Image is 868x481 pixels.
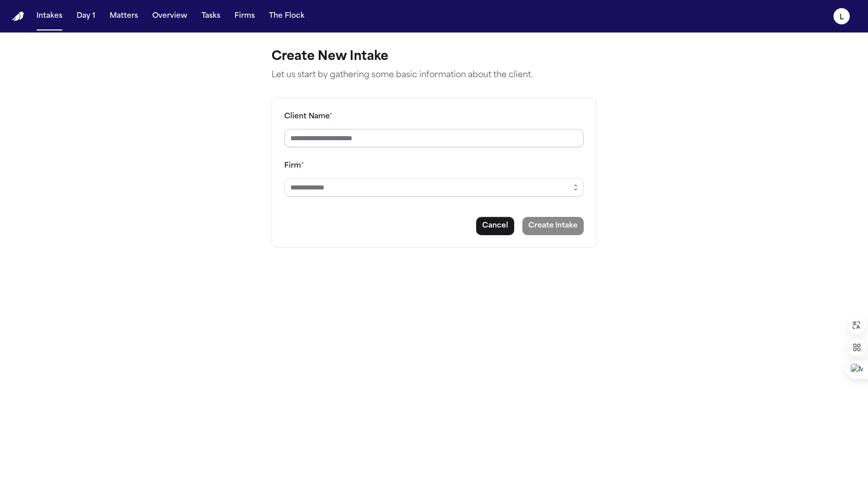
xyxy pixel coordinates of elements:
button: The Flock [265,7,309,25]
label: Client Name [284,113,332,120]
button: Firms [230,7,259,25]
button: Matters [106,7,142,25]
button: Tasks [197,7,224,25]
button: Overview [148,7,191,25]
button: Intakes [32,7,66,25]
input: Select a firm [284,178,584,197]
p: Let us start by gathering some basic information about the client. [272,69,596,81]
button: Create intake [522,217,584,235]
input: Client name [284,129,584,147]
button: Cancel intake creation [476,217,514,235]
img: Finch Logo [12,12,24,21]
label: Firm [284,162,304,170]
button: Day 1 [73,7,99,25]
a: Home [12,12,24,21]
h1: Create New Intake [272,49,596,65]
